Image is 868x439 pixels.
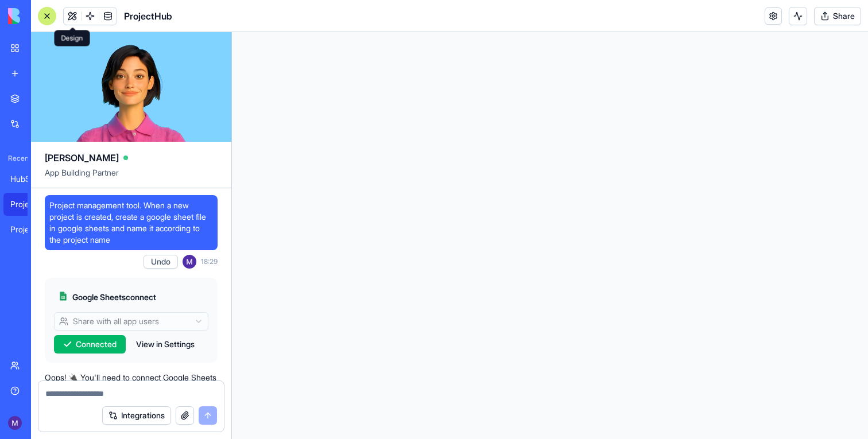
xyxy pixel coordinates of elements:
div: ProjectHub [10,224,42,235]
button: Connected [54,335,126,353]
div: HubSpot Lead Sync Tool [10,173,42,185]
span: 18:29 [201,257,218,266]
a: HubSpot Lead Sync Tool [3,168,49,191]
div: ProjectHub [10,199,42,210]
p: Oops! 🔌 You'll need to connect Google Sheets first before I can build this magic for you. Just hi... [45,372,218,429]
img: ACg8ocJtOslkEheqcbxbRNY-DBVyiSoWR6j0po04Vm4_vNZB470J1w=s96-c [183,255,196,269]
a: ProjectHub [3,193,49,216]
img: ACg8ocJtOslkEheqcbxbRNY-DBVyiSoWR6j0po04Vm4_vNZB470J1w=s96-c [8,416,22,430]
span: Recent [3,154,28,163]
img: googlesheets [59,292,68,301]
button: View in Settings [130,335,200,353]
a: ProjectHub [3,218,49,241]
img: logo [8,8,79,24]
button: Share [814,7,861,25]
h1: ProjectHub [124,9,172,23]
span: [PERSON_NAME] [45,151,119,165]
div: Design [55,30,90,46]
span: Connected [76,339,117,350]
button: Undo [144,255,178,269]
span: Project management tool. When a new project is created, create a google sheet file in google shee... [49,200,213,246]
span: App Building Partner [45,167,218,188]
span: Google Sheets connect [72,292,156,303]
button: Integrations [102,406,171,425]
